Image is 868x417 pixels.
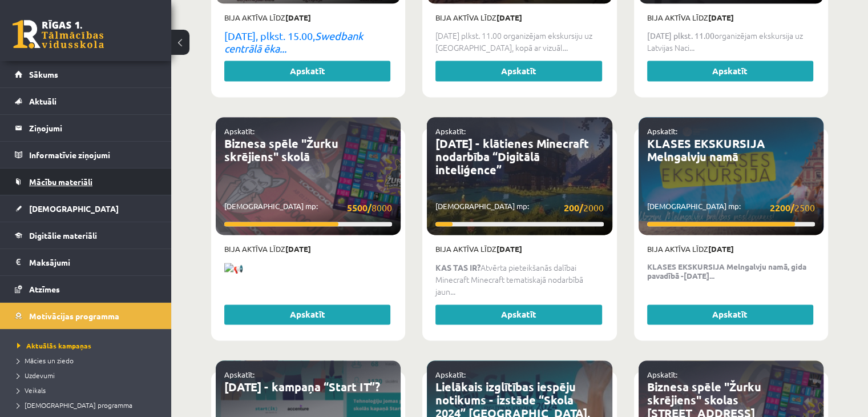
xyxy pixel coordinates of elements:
[647,30,714,41] strong: [DATE] plkst. 11.00
[15,142,157,168] a: Informatīvie ziņojumi
[647,30,815,54] p: organizējam ekskursija uz Latvijas Naci...
[708,13,734,22] strong: [DATE]
[15,222,157,248] a: Digitālie materiāli
[224,304,390,325] a: Apskatīt
[647,61,813,81] a: Apskatīt
[496,244,522,254] strong: [DATE]
[224,12,392,23] p: Bija aktīva līdz
[564,202,583,214] strong: 200/
[435,126,466,136] a: Apskatīt:
[15,249,157,275] a: Maksājumi
[29,115,157,141] legend: Ziņojumi
[435,370,466,379] a: Apskatīt:
[684,270,714,280] b: [DATE]...
[15,169,157,195] a: Mācību materiāli
[435,61,601,81] a: Apskatīt
[17,370,160,380] a: Uzdevumi
[435,262,481,272] b: KAS TAS IR?
[17,341,91,350] span: Aktuālās kampaņas
[224,30,315,42] span: [DATE], plkst. 15.00,
[647,261,806,280] strong: KLASES EKSKURSIJA Melngalvju namā, gida pavadībā -
[17,385,160,395] a: Veikals
[647,201,815,215] p: [DEMOGRAPHIC_DATA] mp:
[17,400,160,410] a: [DEMOGRAPHIC_DATA] programma
[17,340,160,351] a: Aktuālās kampaņas
[17,386,46,395] span: Veikals
[224,136,338,164] a: Biznesa spēle "Žurku skrējiens" skolā
[285,244,311,254] strong: [DATE]
[15,61,157,87] a: Sākums
[770,202,794,214] strong: 2200/
[15,303,157,329] a: Motivācijas programma
[647,12,815,23] p: Bija aktīva līdz
[647,136,765,164] a: KLASES EKSKURSIJA Melngalvju namā
[29,69,58,79] span: Sākums
[435,243,603,255] p: Bija aktīva līdz
[15,88,157,114] a: Aktuāli
[435,304,601,325] a: Apskatīt
[224,30,363,54] em: Swedbank centrālā ēka...
[17,400,132,410] span: [DEMOGRAPHIC_DATA] programma
[224,61,390,81] a: Apskatīt
[15,195,157,222] a: [DEMOGRAPHIC_DATA]
[564,201,604,215] span: 2000
[29,311,119,321] span: Motivācijas programma
[15,276,157,302] a: Atzīmes
[29,177,92,187] span: Mācību materiāli
[708,244,734,254] strong: [DATE]
[347,202,372,214] strong: 5500/
[224,243,392,255] p: Bija aktīva līdz
[224,263,243,275] img: 📢
[17,355,160,366] a: Mācies un ziedo
[435,30,603,54] p: [DATE] plkst. 11.00 organizējam ekskursiju uz [GEOGRAPHIC_DATA], kopā ar vizuāl...
[347,201,392,215] span: 8000
[770,201,815,215] span: 2500
[29,96,56,106] span: Aktuāli
[13,20,104,49] a: Rīgas 1. Tālmācības vidusskola
[647,243,815,255] p: Bija aktīva līdz
[647,126,677,136] a: Apskatīt:
[17,356,74,365] span: Mācies un ziedo
[29,249,157,275] legend: Maksājumi
[435,262,603,298] p: Atvērta pieteikšanās dalībai Minecraft Minecraft tematiskajā nodarbībā jaun...
[29,284,60,294] span: Atzīmes
[285,13,311,22] strong: [DATE]
[29,203,119,214] span: [DEMOGRAPHIC_DATA]
[29,230,97,240] span: Digitālie materiāli
[435,12,603,23] p: Bija aktīva līdz
[15,115,157,141] a: Ziņojumi
[647,304,813,325] a: Apskatīt
[496,13,522,22] strong: [DATE]
[647,370,677,379] a: Apskatīt:
[17,371,55,380] span: Uzdevumi
[224,126,255,136] a: Apskatīt:
[224,379,380,394] a: [DATE] - kampaņa “Start IT”?
[29,142,157,168] legend: Informatīvie ziņojumi
[224,201,392,215] p: [DEMOGRAPHIC_DATA] mp:
[435,201,603,215] p: [DEMOGRAPHIC_DATA] mp:
[435,136,589,177] a: [DATE] - klātienes Minecraft nodarbība “Digitālā inteliģence”
[224,370,255,379] a: Apskatīt:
